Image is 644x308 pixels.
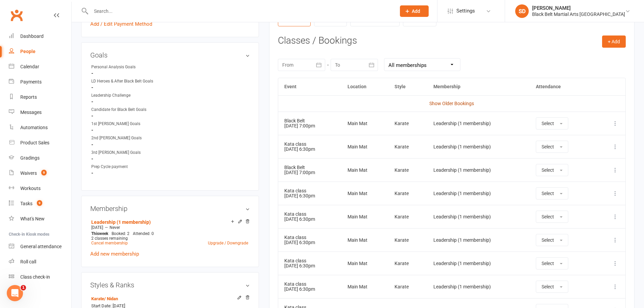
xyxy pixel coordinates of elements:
[284,118,335,123] div: Black Belt
[278,205,341,228] td: [DATE] 6:30pm
[395,191,421,196] div: Karate
[9,105,71,120] a: Messages
[536,234,568,246] button: Select
[91,106,147,113] div: Candidate for Black Belt Goals
[395,238,421,243] div: Karate
[9,254,71,269] a: Roll call
[348,284,383,289] div: Main Mat
[110,225,120,230] span: Never
[9,239,71,254] a: General attendance kiosk mode
[20,259,36,264] div: Roll call
[314,11,347,26] a: Recurring
[542,121,554,126] span: Select
[284,212,335,217] div: Kata class
[91,64,147,70] div: Personal Analysis Goals
[20,170,37,176] div: Waivers
[90,51,250,59] h3: Goals
[9,44,71,59] a: People
[284,282,335,287] div: Kata class
[542,167,554,173] span: Select
[208,241,248,245] a: Upgrade / Downgrade
[41,170,47,175] span: 9
[348,121,383,126] div: Main Mat
[278,35,626,46] h3: Classes / Bookings
[433,238,524,243] div: Leadership (1 membership)
[278,112,341,135] td: [DATE] 7:00pm
[7,285,23,301] iframe: Intercom live chat
[90,225,250,230] div: —
[536,117,568,129] button: Select
[20,140,49,145] div: Product Sales
[395,144,421,149] div: Karate
[9,196,71,211] a: Tasks 9
[284,188,335,193] div: Kata class
[400,5,429,17] button: Add
[20,125,48,130] div: Automations
[20,110,42,115] div: Messages
[21,285,26,290] span: 1
[348,144,383,149] div: Main Mat
[9,90,71,105] a: Reports
[9,211,71,227] a: What's New
[395,261,421,266] div: Karate
[395,284,421,289] div: Karate
[91,241,128,245] a: Cancel membership
[348,261,383,266] div: Main Mat
[91,156,250,162] strong: -
[104,296,118,301] span: / Nidan
[20,274,50,280] div: Class check-in
[536,257,568,269] button: Select
[9,181,71,196] a: Workouts
[433,214,524,219] div: Leadership (1 membership)
[20,186,41,191] div: Workouts
[91,70,250,76] strong: -
[532,11,625,17] div: Black Belt Martial Arts [GEOGRAPHIC_DATA]
[284,258,335,263] div: Kata class
[278,182,341,205] td: [DATE] 6:30pm
[8,7,25,24] a: Clubworx
[9,29,71,44] a: Dashboard
[341,78,389,95] th: Location
[91,92,147,99] div: Leadership Challenge
[91,170,250,176] strong: -
[278,11,311,26] a: Bookings
[91,164,147,170] div: Prep Cycle payment
[284,142,335,147] div: Kata class
[388,78,427,95] th: Style
[429,101,474,106] a: Show Older Bookings
[278,275,341,298] td: [DATE] 6:30pm
[542,237,554,243] span: Select
[112,231,129,236] span: Booked: 2
[20,49,35,54] div: People
[90,20,152,28] a: Add / Edit Payment Method
[433,261,524,266] div: Leadership (1 membership)
[9,150,71,166] a: Gradings
[90,281,250,289] h3: Styles & Ranks
[91,121,147,127] div: 1st [PERSON_NAME] Goals
[433,191,524,196] div: Leadership (1 membership)
[284,235,335,240] div: Kata class
[91,231,99,236] span: This
[20,79,42,85] div: Payments
[20,216,45,221] div: What's New
[536,211,568,223] button: Select
[350,11,400,26] a: Gen. Attendance
[20,201,32,206] div: Tasks
[395,168,421,173] div: Karate
[20,64,39,69] div: Calendar
[37,200,42,206] span: 9
[91,142,250,148] strong: -
[91,127,250,133] strong: -
[20,244,62,249] div: General attendance
[532,5,625,11] div: [PERSON_NAME]
[91,225,103,230] span: [DATE]
[9,135,71,150] a: Product Sales
[536,141,568,153] button: Select
[395,214,421,219] div: Karate
[542,191,554,196] span: Select
[395,121,421,126] div: Karate
[456,3,475,19] span: Settings
[433,144,524,149] div: Leadership (1 membership)
[536,281,568,293] button: Select
[91,219,151,225] a: Leadership (1 membership)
